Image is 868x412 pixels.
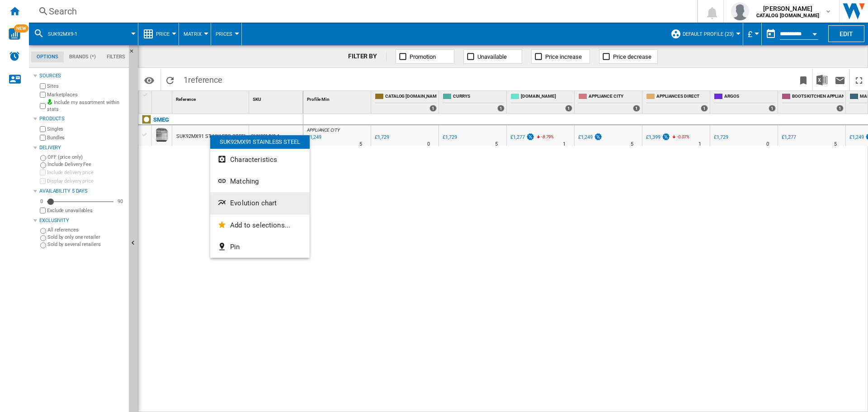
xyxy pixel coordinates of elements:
[230,221,290,229] span: Add to selections...
[210,149,310,170] button: Characteristics
[210,192,310,214] button: Evolution chart
[210,135,310,149] div: SUK92MX91 STAINLESS STEEL
[210,214,310,236] button: Add to selections...
[210,236,310,258] button: Pin...
[230,243,240,251] span: Pin
[230,199,277,207] span: Evolution chart
[210,170,310,192] button: Matching
[230,177,259,185] span: Matching
[230,156,277,164] span: Characteristics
